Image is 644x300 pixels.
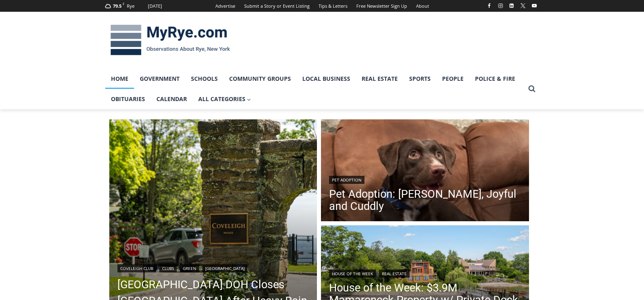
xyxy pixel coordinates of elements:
a: Real Estate [356,69,403,89]
a: Police & Fire [469,69,521,89]
a: House of the Week [329,270,376,278]
a: YouTube [529,1,539,11]
a: Local Business [297,69,356,89]
a: People [436,69,469,89]
a: Community Groups [223,69,297,89]
a: Facebook [484,1,494,11]
a: Obituaries [105,89,151,109]
a: Home [105,69,134,89]
div: [DATE] [148,2,162,10]
a: All Categories [193,89,257,109]
div: Rye [127,2,134,10]
a: Coveleigh Club [117,264,156,272]
nav: Primary Navigation [105,69,525,110]
a: Calendar [151,89,193,109]
a: Clubs [159,264,177,272]
a: Read More Pet Adoption: Ella, Joyful and Cuddly [321,119,529,223]
a: Schools [185,69,223,89]
a: Sports [403,69,436,89]
a: Pet Adoption [329,176,364,184]
a: Instagram [496,1,505,11]
span: 79.5 [113,3,121,9]
div: | [329,268,521,278]
img: (PHOTO: Ella. Contributed.) [321,119,529,223]
a: X [518,1,528,11]
a: Pet Adoption: [PERSON_NAME], Joyful and Cuddly [329,188,521,212]
div: | | | [117,263,309,272]
span: F [123,2,124,6]
span: All Categories [198,95,251,104]
a: Linkedin [507,1,516,11]
a: Government [134,69,185,89]
button: View Search Form [525,82,539,96]
a: [GEOGRAPHIC_DATA] [202,264,247,272]
a: Real Estate [379,270,410,278]
img: MyRye.com [105,19,235,61]
a: Green [180,264,199,272]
